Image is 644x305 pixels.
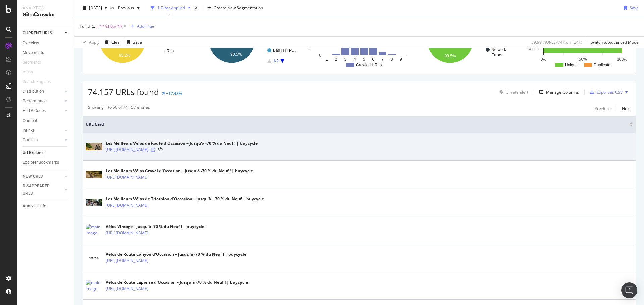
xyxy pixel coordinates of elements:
[23,149,44,156] div: Url Explorer
[214,5,263,11] span: Create New Segmentation
[23,173,43,180] div: NEW URLS
[531,39,582,45] div: 59.99 % URLs ( 74K on 124K )
[595,106,611,111] div: Previous
[23,159,69,166] a: Explorer Bookmarks
[23,98,63,105] a: Performance
[617,57,628,62] text: 100%
[23,183,63,197] a: DISAPPEARED URLS
[23,78,57,85] a: Search Engines
[23,107,46,115] div: HTTP Codes
[400,57,402,62] text: 9
[157,5,185,11] div: 1 Filter Applied
[106,285,148,292] a: [URL][DOMAIN_NAME]
[164,49,174,53] text: URLs
[23,127,63,134] a: Inlinks
[23,117,37,124] div: Content
[86,224,102,236] img: main image
[591,39,639,45] div: Switch to Advanced Mode
[106,279,248,285] div: Vélos de Route Lapierre d'Occasion – Jusqu'à -70 % du Neuf ! | buycycle
[356,63,382,67] text: Crawled URLs
[444,54,456,58] text: 99.5%
[23,69,33,76] div: Visits
[166,91,182,96] div: +17.43%
[137,23,155,29] div: Add Filter
[106,224,204,230] div: Vélos Vintage - Jusqu'à -70 % du Neuf ! | buycycle
[23,127,35,134] div: Inlinks
[372,57,375,62] text: 6
[193,5,199,11] div: times
[23,59,41,66] div: Segments
[106,257,148,264] a: [URL][DOMAIN_NAME]
[23,30,52,37] div: CURRENT URLS
[151,148,155,152] a: Visit Online Page
[273,59,279,63] text: 1/2
[115,5,134,11] span: Previous
[306,11,411,69] div: A chart.
[111,39,121,45] div: Clear
[546,89,579,95] div: Manage Columns
[23,5,69,11] div: Analytics
[124,37,142,48] button: Save
[158,147,163,152] button: View HTML Source
[319,53,322,58] text: 0
[416,11,521,69] div: A chart.
[96,23,98,29] span: =
[622,106,631,111] div: Next
[621,3,639,13] button: Save
[23,40,39,47] div: Overview
[23,69,40,76] a: Visits
[622,104,631,112] button: Next
[86,121,628,127] span: URL Card
[597,89,623,95] div: Export as CSV
[133,39,142,45] div: Save
[391,57,393,62] text: 8
[106,168,253,174] div: Les Meilleurs Vélos Gravel d'Occasion – Jusqu'à -70 % du Neuf ! | buycycle
[23,49,69,56] a: Movements
[23,203,69,210] a: Analysis Info
[86,143,102,150] img: main image
[23,78,51,85] div: Search Engines
[527,47,543,51] text: Descri…
[630,5,639,11] div: Save
[335,57,337,62] text: 2
[23,30,63,37] a: CURRENT URLS
[89,39,99,45] div: Apply
[99,22,122,31] span: ^.*/shop/.*$
[86,171,102,178] img: main image
[23,137,38,144] div: Outlinks
[23,40,69,47] a: Overview
[23,49,44,56] div: Movements
[23,183,57,197] div: DISAPPEARED URLS
[491,47,506,52] text: Network
[86,255,102,261] img: main image
[88,104,150,112] div: Showing 1 to 50 of 74,157 entries
[23,88,63,95] a: Distribution
[326,57,328,62] text: 1
[23,98,46,105] div: Performance
[579,57,587,62] text: 50%
[506,89,528,95] div: Create alert
[381,57,384,62] text: 7
[106,202,148,209] a: [URL][DOMAIN_NAME]
[344,57,347,62] text: 3
[525,11,630,69] div: A chart.
[537,88,579,96] button: Manage Columns
[23,149,69,156] a: Url Explorer
[23,173,63,180] a: NEW URLS
[106,230,148,236] a: [URL][DOMAIN_NAME]
[128,22,155,30] button: Add Filter
[23,11,69,19] div: SiteCrawler
[363,57,365,62] text: 5
[594,63,610,67] text: Duplicate
[23,59,48,66] a: Segments
[106,174,148,181] a: [URL][DOMAIN_NAME]
[23,159,59,166] div: Explorer Bookmarks
[197,11,302,69] div: A chart.
[80,3,110,13] button: [DATE]
[115,3,142,13] button: Previous
[23,88,44,95] div: Distribution
[491,53,502,57] text: Errors
[110,5,115,11] span: vs
[541,57,547,62] text: 0%
[595,104,611,112] button: Previous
